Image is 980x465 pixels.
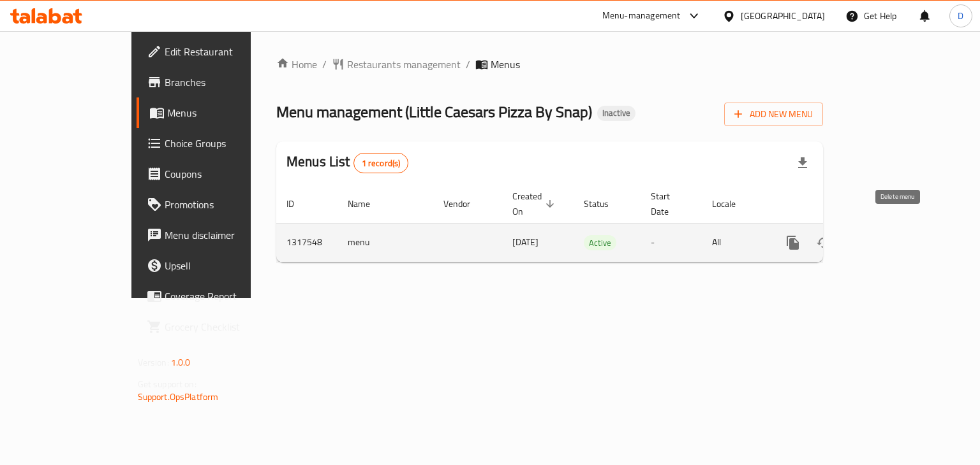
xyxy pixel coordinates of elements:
span: 1.0.0 [171,354,191,371]
a: Promotions [137,189,295,220]
span: ID [286,196,311,211]
span: Menu management ( Little Caesars Pizza By Snap ) [276,97,592,126]
div: Inactive [597,106,635,121]
span: Menu disclaimer [165,227,285,243]
div: Export file [787,148,818,178]
a: Coupons [137,159,295,189]
span: Coupons [165,166,285,182]
span: Promotions [165,197,285,212]
span: Start Date [651,189,687,219]
th: Actions [768,185,910,224]
span: Restaurants management [347,57,461,72]
span: Coverage Report [165,289,285,304]
td: - [641,223,702,262]
span: Grocery Checklist [165,319,285,334]
span: Edit Restaurant [165,44,285,59]
a: Choice Groups [137,128,295,159]
span: Upsell [165,258,285,273]
a: Edit Restaurant [137,36,295,67]
span: Add New Menu [734,106,813,122]
h2: Menus List [286,152,408,173]
span: Created On [512,189,558,219]
div: Total records count [353,153,409,173]
span: Get support on: [138,376,197,392]
td: menu [338,223,433,262]
button: more [778,227,808,258]
span: [DATE] [512,234,538,250]
span: Inactive [597,108,635,118]
table: enhanced table [276,185,910,262]
span: 1 record(s) [354,157,408,169]
button: Add New Menu [724,103,823,126]
div: [GEOGRAPHIC_DATA] [741,9,825,23]
span: Version: [138,354,169,371]
a: Coverage Report [137,281,295,311]
span: Vendor [443,196,487,211]
span: Menus [491,57,520,72]
a: Restaurants management [332,57,461,72]
nav: breadcrumb [276,57,823,72]
li: / [466,57,470,72]
span: Menus [167,105,285,120]
a: Support.OpsPlatform [138,389,219,405]
a: Branches [137,67,295,97]
span: Branches [165,75,285,90]
a: Menus [137,97,295,128]
span: Locale [712,196,752,211]
span: D [958,9,963,23]
td: 1317548 [276,223,338,262]
a: Upsell [137,250,295,281]
div: Active [584,235,616,250]
div: Menu-management [602,8,681,24]
li: / [322,57,327,72]
a: Menu disclaimer [137,220,295,250]
a: Grocery Checklist [137,311,295,342]
span: Active [584,236,616,250]
span: Status [584,196,625,211]
td: All [702,223,768,262]
span: Name [348,196,387,211]
a: Home [276,57,317,72]
span: Choice Groups [165,136,285,151]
